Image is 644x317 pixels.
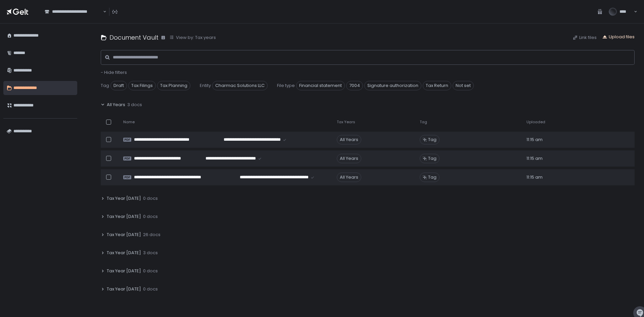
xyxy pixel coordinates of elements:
span: Tag [420,120,427,125]
span: Tax Year [DATE] [107,250,141,256]
span: 11:15 am [526,137,543,143]
span: 0 docs [143,268,158,274]
div: Search for option [40,5,106,19]
button: Link files [572,35,597,41]
button: View by: Tax years [169,35,216,41]
span: 0 docs [143,214,158,220]
span: 7004 [346,81,363,90]
span: Tag [428,155,436,162]
span: Tax Year [DATE] [107,214,141,220]
span: 3 docs [127,102,142,108]
button: Upload files [602,34,635,40]
div: All Years [337,135,361,144]
span: Tax Year [DATE] [107,195,141,201]
span: Tax Year [DATE] [107,232,141,238]
span: All Years [107,102,125,108]
span: 0 docs [143,195,158,201]
span: Tax Year [DATE] [107,286,141,292]
div: All Years [337,173,361,182]
span: Draft [110,81,127,90]
span: 11:15 am [526,174,543,180]
span: Financial statement [296,81,345,90]
span: Signature authorization [364,81,421,90]
span: Tax Planning [157,81,190,90]
div: All Years [337,154,361,163]
span: Tax Filings [128,81,156,90]
span: 11:15 am [526,155,543,162]
span: 0 docs [143,286,158,292]
span: Tax Return [423,81,451,90]
span: Tag [428,174,436,180]
span: Uploaded [526,120,545,125]
span: Name [123,120,135,125]
span: Entity [200,83,211,89]
span: Tag [428,137,436,143]
span: 26 docs [143,232,160,238]
span: - Hide filters [101,69,127,76]
span: Tax Years [337,120,355,125]
span: 3 docs [143,250,158,256]
span: Charmac Solutions LLC [212,81,268,90]
span: Not set [453,81,474,90]
span: File type [277,83,295,89]
span: Tax Year [DATE] [107,268,141,274]
h1: Document Vault [109,33,158,42]
button: - Hide filters [101,70,127,76]
span: Tag [101,83,109,89]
